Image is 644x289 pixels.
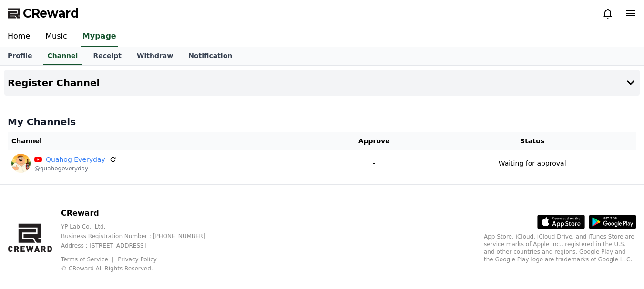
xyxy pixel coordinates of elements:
p: Business Registration Number : [PHONE_NUMBER] [61,232,221,240]
p: App Store, iCloud, iCloud Drive, and iTunes Store are service marks of Apple Inc., registered in ... [484,233,636,263]
p: © CReward All Rights Reserved. [61,265,221,272]
p: Address : [STREET_ADDRESS] [61,242,221,249]
button: Register Channel [4,70,640,96]
th: Status [428,132,636,150]
a: Quahog Everyday [46,155,105,165]
h4: Register Channel [8,78,100,88]
p: YP Lab Co., Ltd. [61,223,221,230]
a: Notification [181,47,240,65]
h4: My Channels [8,115,636,129]
a: CReward [8,6,79,21]
a: Withdraw [129,47,181,65]
th: Channel [8,132,320,150]
p: @quahogeveryday [34,165,117,172]
a: Music [38,27,75,47]
p: - [324,159,424,169]
img: Quahog Everyday [11,154,31,173]
th: Approve [320,132,428,150]
a: Channel [43,47,82,65]
a: Receipt [85,47,129,65]
p: CReward [61,208,221,219]
p: Waiting for approval [499,159,566,169]
a: Terms of Service [61,256,115,263]
span: CReward [23,6,79,21]
a: Mypage [81,27,118,47]
a: Privacy Policy [118,256,157,263]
